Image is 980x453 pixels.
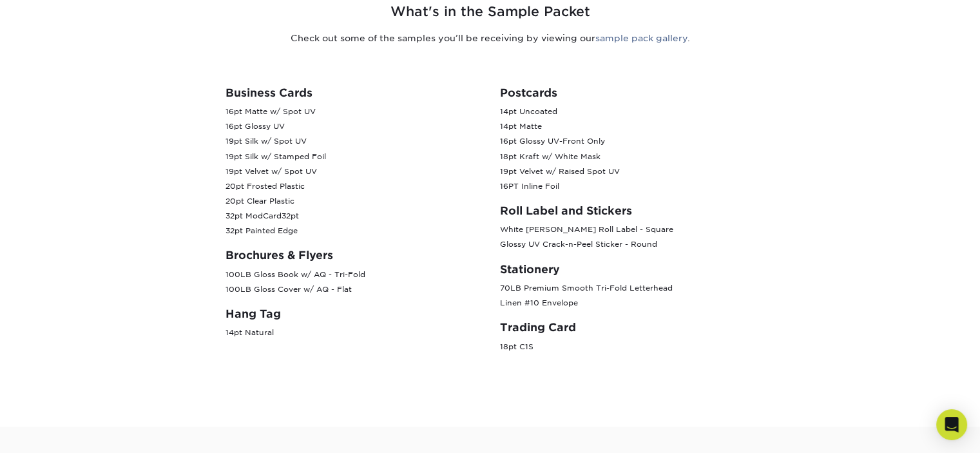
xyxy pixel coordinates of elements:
p: White [PERSON_NAME] Roll Label - Square Glossy UV Crack-n-Peel Sticker - Round [500,222,755,252]
h3: Hang Tag [226,307,481,320]
p: 18pt C1S [500,340,755,354]
p: 14pt Natural [226,325,481,340]
p: 70LB Premium Smooth Tri-Fold Letterhead Linen #10 Envelope [500,281,755,311]
p: 16pt Matte w/ Spot UV 16pt Glossy UV 19pt Silk w/ Spot UV 19pt Silk w/ Stamped Foil 19pt Velvet w... [226,104,481,238]
h3: Stationery [500,263,755,276]
a: sample pack gallery [595,33,687,43]
p: Check out some of the samples you’ll be receiving by viewing our . [113,32,867,44]
h3: Roll Label and Stickers [500,204,755,217]
h3: Business Cards [226,86,481,99]
div: Open Intercom Messenger [936,409,967,440]
p: 100LB Gloss Book w/ AQ - Tri-Fold 100LB Gloss Cover w/ AQ - Flat [226,267,481,297]
h2: What's in the Sample Packet [113,2,867,22]
h3: Trading Card [500,321,755,334]
p: 14pt Uncoated 14pt Matte 16pt Glossy UV-Front Only 18pt Kraft w/ White Mask 19pt Velvet w/ Raised... [500,104,755,194]
h3: Postcards [500,86,755,99]
h3: Brochures & Flyers [226,249,481,262]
